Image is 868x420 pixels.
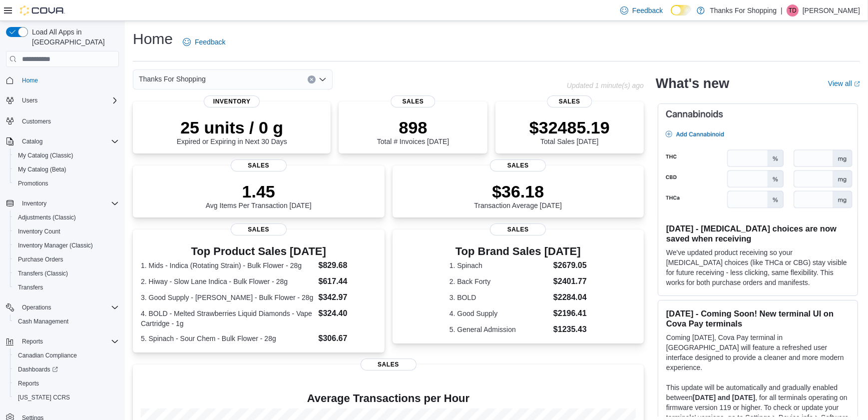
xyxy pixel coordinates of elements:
button: Inventory Manager (Classic) [10,238,123,252]
button: Users [2,93,123,107]
p: | [781,4,783,16]
p: $36.18 [474,181,562,201]
dd: $2401.77 [553,275,587,287]
span: Feedback [195,37,225,47]
span: Inventory [204,95,260,107]
a: Customers [18,115,55,127]
span: Cash Management [18,317,68,325]
p: 898 [377,117,449,137]
a: Feedback [179,32,229,52]
span: Adjustments (Classic) [18,213,76,221]
span: Users [18,94,119,106]
span: Transfers (Classic) [18,269,68,277]
dt: 5. General Admission [449,324,549,334]
button: Home [2,73,123,87]
a: Purchase Orders [14,253,67,265]
button: Promotions [10,176,123,190]
span: Reports [18,335,119,347]
button: Transfers [10,280,123,294]
button: Canadian Compliance [10,348,123,362]
h3: [DATE] - Coming Soon! New terminal UI on Cova Pay terminals [666,308,850,328]
span: Dashboards [18,365,58,373]
dt: 2. Hiway - Slow Lane Indica - Bulk Flower - 28g [141,276,315,286]
span: Catalog [18,135,119,147]
span: Inventory Manager (Classic) [18,241,93,249]
img: Cova [20,5,65,15]
span: Canadian Compliance [14,349,119,361]
button: Operations [18,301,55,313]
button: My Catalog (Classic) [10,148,123,162]
span: Reports [22,337,43,345]
span: Sales [490,223,546,235]
span: Reports [18,379,39,387]
span: Inventory Count [14,225,119,237]
dt: 5. Spinach - Sour Chem - Bulk Flower - 28g [141,333,315,343]
p: 1.45 [206,181,312,201]
div: Total # Invoices [DATE] [377,117,449,145]
span: Transfers [18,283,43,291]
h3: Top Product Sales [DATE] [141,245,377,257]
span: Sales [391,95,435,107]
svg: External link [854,81,860,87]
p: [PERSON_NAME] [803,4,860,16]
span: Sales [231,223,287,235]
button: Transfers (Classic) [10,266,123,280]
dt: 4. BOLD - Melted Strawberries Liquid Diamonds - Vape Cartridge - 1g [141,308,315,328]
button: Reports [2,334,123,348]
button: Adjustments (Classic) [10,210,123,224]
button: Reports [18,335,47,347]
div: Total Sales [DATE] [529,117,610,145]
p: We've updated product receiving so your [MEDICAL_DATA] choices (like THCa or CBG) stay visible fo... [666,247,850,287]
div: Tyler Dirks [787,4,799,16]
dd: $829.68 [319,259,377,271]
div: Avg Items Per Transaction [DATE] [206,181,312,209]
span: TD [789,4,797,16]
a: Transfers [14,281,47,293]
span: Promotions [14,177,119,189]
span: Load All Apps in [GEOGRAPHIC_DATA] [28,27,119,47]
a: Transfers (Classic) [14,267,72,279]
span: Reports [14,377,119,389]
dt: 1. Spinach [449,260,549,270]
span: Sales [547,95,592,107]
button: Cash Management [10,314,123,328]
dt: 4. Good Supply [449,308,549,318]
input: Dark Mode [671,5,692,15]
a: Feedback [616,0,667,20]
button: Customers [2,113,123,128]
span: Customers [18,114,119,127]
a: Dashboards [10,362,123,376]
button: Inventory [2,196,123,210]
span: Dashboards [14,363,119,375]
dt: 3. Good Supply - [PERSON_NAME] - Bulk Flower - 28g [141,292,315,302]
span: Cash Management [14,315,119,327]
dd: $342.97 [319,291,377,303]
span: Catalog [22,137,42,145]
div: Expired or Expiring in Next 30 Days [177,117,287,145]
dd: $2196.41 [553,307,587,319]
span: Operations [18,301,119,313]
a: My Catalog (Classic) [14,149,77,161]
button: Operations [2,300,123,314]
span: Feedback [632,5,663,15]
dd: $2679.05 [553,259,587,271]
span: Inventory Count [18,227,60,235]
button: Open list of options [319,75,327,83]
span: Sales [361,358,417,370]
span: Home [18,74,119,86]
span: My Catalog (Classic) [14,149,119,161]
button: Catalog [18,135,46,147]
span: Inventory Manager (Classic) [14,239,119,251]
span: Sales [231,159,287,171]
span: Canadian Compliance [18,351,77,359]
dd: $2284.04 [553,291,587,303]
h3: [DATE] - [MEDICAL_DATA] choices are now saved when receiving [666,223,850,243]
span: Washington CCRS [14,391,119,403]
span: Transfers [14,281,119,293]
p: Thanks For Shopping [710,4,777,16]
span: Thanks For Shopping [139,73,206,85]
span: Promotions [18,179,48,187]
dt: 2. Back Forty [449,276,549,286]
span: Sales [490,159,546,171]
span: Purchase Orders [18,255,63,263]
